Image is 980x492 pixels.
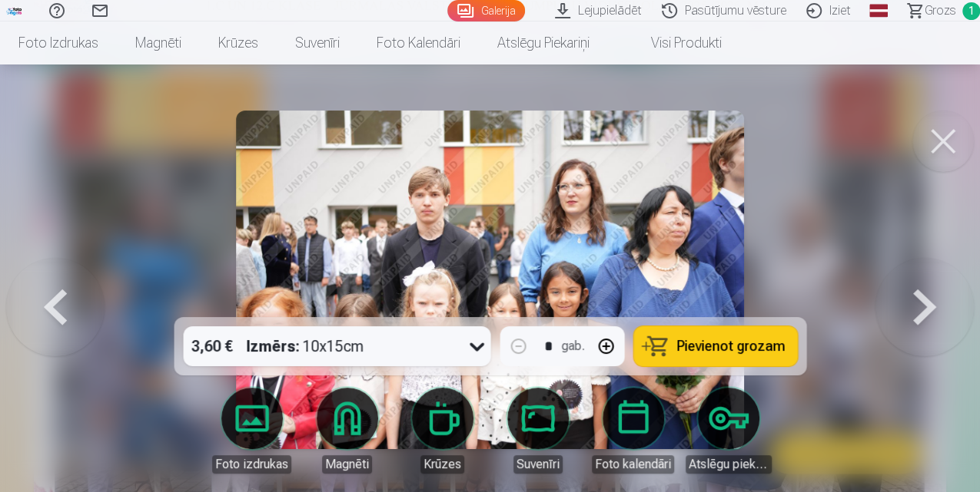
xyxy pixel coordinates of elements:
[676,339,785,353] span: Pievienot grozam
[322,455,372,474] div: Magnēti
[592,455,674,474] div: Foto kalendāri
[633,326,797,366] button: Pievienot grozam
[246,326,364,366] div: 10x15cm
[358,21,479,64] a: Foto kalendāri
[925,2,956,20] span: Grozs
[962,2,980,20] span: 1
[117,21,200,64] a: Magnēti
[686,388,772,474] a: Atslēgu piekariņi
[608,21,740,64] a: Visi produkti
[479,21,608,64] a: Atslēgu piekariņi
[200,21,277,64] a: Krūzes
[590,388,676,474] a: Foto kalendāri
[277,21,358,64] a: Suvenīri
[686,455,772,474] div: Atslēgu piekariņi
[246,335,299,357] strong: Izmērs :
[209,388,295,474] a: Foto izdrukas
[304,388,390,474] a: Magnēti
[495,388,581,474] a: Suvenīri
[212,455,291,474] div: Foto izdrukas
[183,326,240,366] div: 3,60 €
[513,455,563,474] div: Suvenīri
[400,388,486,474] a: Krūzes
[420,455,464,474] div: Krūzes
[6,6,23,15] img: /fa3
[561,337,584,355] div: gab.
